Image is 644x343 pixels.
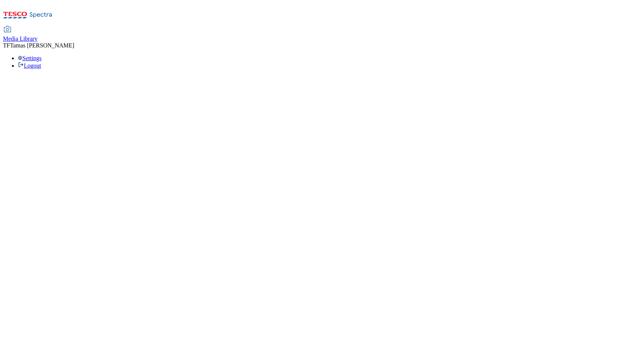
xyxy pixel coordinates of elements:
a: Logout [18,62,41,69]
a: Settings [18,55,42,61]
a: Media Library [3,27,38,42]
span: TF [3,42,10,49]
span: Media Library [3,35,38,42]
span: Tamas [PERSON_NAME] [10,42,75,49]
